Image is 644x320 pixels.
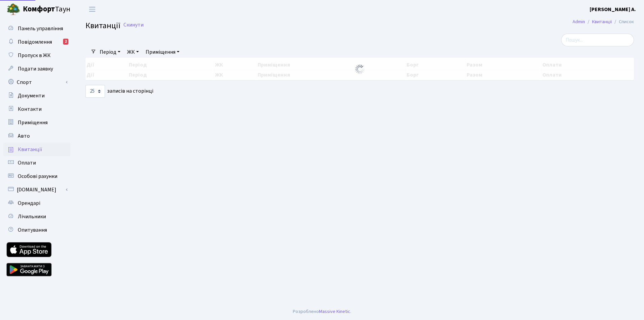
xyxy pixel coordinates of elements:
div: 2 [63,39,68,45]
a: Лічильники [3,210,70,223]
span: Особові рахунки [18,173,57,180]
a: Admin [573,18,585,25]
a: [DOMAIN_NAME] [3,183,70,196]
a: Панель управління [3,22,70,35]
span: Панель управління [18,25,63,32]
span: Лічильники [18,213,46,220]
select: записів на сторінці [86,85,105,98]
li: Список [612,18,634,26]
span: Пропуск в ЖК [18,52,51,59]
b: Комфорт [23,4,55,14]
b: [PERSON_NAME] А. [590,6,636,13]
span: Контакти [18,105,42,113]
img: logo.png [7,3,20,16]
a: Квитанції [592,18,612,25]
span: Опитування [18,226,47,234]
a: Особові рахунки [3,170,70,183]
a: Спорт [3,76,70,89]
label: записів на сторінці [86,85,153,98]
a: Подати заявку [3,62,70,76]
span: Приміщення [18,119,48,126]
span: Документи [18,92,45,99]
button: Переключити навігацію [84,4,101,15]
a: Авто [3,129,70,143]
span: Оплати [18,159,36,167]
a: Приміщення [143,46,182,58]
a: Період [97,46,123,58]
span: Орендарі [18,199,40,207]
a: Документи [3,89,70,102]
span: Авто [18,132,30,140]
a: Massive Kinetic [319,308,350,315]
span: Подати заявку [18,65,53,73]
a: Опитування [3,223,70,237]
a: Оплати [3,156,70,170]
span: Квитанції [86,20,120,32]
nav: breadcrumb [562,15,644,29]
a: Повідомлення2 [3,35,70,49]
a: [PERSON_NAME] А. [590,5,636,13]
img: Обробка... [355,64,365,75]
a: Пропуск в ЖК [3,49,70,62]
a: Приміщення [3,116,70,129]
div: Розроблено . [293,308,351,315]
span: Повідомлення [18,38,52,46]
span: Таун [23,4,70,15]
input: Пошук... [561,34,634,46]
span: Квитанції [18,146,42,153]
a: Квитанції [3,143,70,156]
a: ЖК [124,46,142,58]
a: Скинути [123,22,144,28]
a: Орендарі [3,196,70,210]
a: Контакти [3,102,70,116]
